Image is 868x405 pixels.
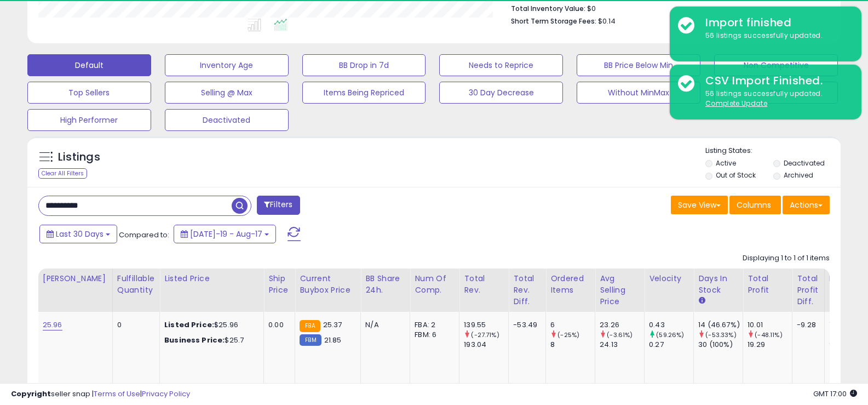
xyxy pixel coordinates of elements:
[268,273,290,296] div: Ship Price
[656,330,684,339] small: (59.26%)
[705,99,767,108] u: Complete Update
[11,389,51,399] strong: Copyright
[56,229,104,239] span: Last 30 Days
[649,273,689,284] div: Velocity
[464,340,508,350] div: 193.04
[513,320,537,330] div: -53.49
[415,320,451,330] div: FBA: 2
[784,158,825,168] label: Deactivated
[38,168,87,179] div: Clear All Filters
[697,31,853,41] div: 56 listings successfully updated.
[729,196,781,214] button: Columns
[439,54,563,76] button: Needs to Reprice
[58,150,100,165] h5: Listings
[743,253,830,264] div: Displaying 1 to 1 of 1 items
[511,1,821,14] li: $0
[716,158,736,168] label: Active
[649,340,693,350] div: 0.27
[511,16,596,26] b: Short Term Storage Fees:
[257,196,300,215] button: Filters
[697,89,853,109] div: 56 listings successfully updated.
[43,320,62,330] a: 25.96
[300,334,321,346] small: FBM
[755,330,782,339] small: (-48.11%)
[600,320,644,330] div: 23.26
[142,389,190,399] a: Privacy Policy
[302,82,426,104] button: Items Being Repriced
[439,82,563,104] button: 30 Day Decrease
[119,230,169,240] span: Compared to:
[600,340,644,350] div: 24.13
[27,54,151,76] button: Default
[415,330,451,340] div: FBM: 6
[697,15,853,31] div: Import finished
[464,320,508,330] div: 139.55
[748,273,787,296] div: Total Profit
[649,320,693,330] div: 0.43
[784,170,813,180] label: Archived
[797,273,820,307] div: Total Profit Diff.
[813,389,857,399] span: 2025-09-17 17:00 GMT
[415,273,455,296] div: Num of Comp.
[27,82,151,104] button: Top Sellers
[43,273,108,284] div: [PERSON_NAME]
[716,170,756,180] label: Out of Stock
[174,225,276,243] button: [DATE]-19 - Aug-17
[164,320,214,330] b: Listed Price:
[748,340,792,350] div: 19.29
[365,320,401,330] div: N/A
[268,320,286,330] div: 0.00
[27,109,151,131] button: High Performer
[550,340,595,350] div: 8
[164,335,255,345] div: $25.7
[39,225,117,243] button: Last 30 Days
[783,196,830,214] button: Actions
[550,320,595,330] div: 6
[705,146,841,156] p: Listing States:
[557,330,579,339] small: (-25%)
[577,54,700,76] button: BB Price Below Min
[698,340,743,350] div: 30 (100%)
[471,330,499,339] small: (-27.71%)
[164,320,255,330] div: $25.96
[797,320,816,330] div: -9.28
[697,73,853,89] div: CSV Import Finished.
[550,273,590,296] div: Ordered Items
[117,320,151,330] div: 0
[513,273,541,307] div: Total Rev. Diff.
[165,82,289,104] button: Selling @ Max
[698,320,743,330] div: 14 (46.67%)
[117,273,155,296] div: Fulfillable Quantity
[365,273,405,296] div: BB Share 24h.
[698,273,738,296] div: Days In Stock
[600,273,640,307] div: Avg Selling Price
[737,199,771,210] span: Columns
[300,273,356,296] div: Current Buybox Price
[464,273,504,296] div: Total Rev.
[577,82,700,104] button: Without MinMax
[165,109,289,131] button: Deactivated
[671,196,728,214] button: Save View
[705,330,736,339] small: (-53.33%)
[324,335,342,345] span: 21.85
[698,296,705,306] small: Days In Stock.
[11,389,190,400] div: seller snap | |
[300,320,320,332] small: FBA
[94,389,140,399] a: Terms of Use
[165,54,289,76] button: Inventory Age
[190,229,262,239] span: [DATE]-19 - Aug-17
[598,16,616,26] span: $0.14
[607,330,633,339] small: (-3.61%)
[748,320,792,330] div: 10.01
[302,54,426,76] button: BB Drop in 7d
[511,4,585,13] b: Total Inventory Value:
[164,335,225,345] b: Business Price:
[323,320,342,330] span: 25.37
[164,273,259,284] div: Listed Price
